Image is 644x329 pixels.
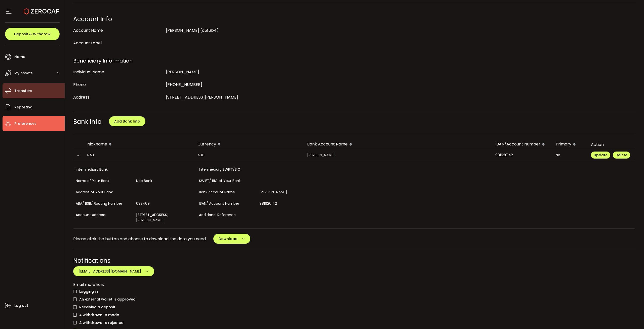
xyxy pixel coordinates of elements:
span: Reporting [14,104,32,111]
div: Notifications [73,256,636,265]
iframe: Chat Widget [585,275,644,329]
div: ABA/ BSB/ Routing Number [73,198,134,209]
div: 981620142 [491,152,552,158]
div: Currency [193,140,303,149]
span: Transfers [14,87,32,95]
div: Action [587,142,635,147]
span: Please click the button and choose to download the data you need [73,236,206,242]
div: Nab Bank [134,175,196,187]
span: Delete [616,153,627,158]
div: Individual Name [73,67,163,77]
div: [PERSON_NAME] [303,152,491,158]
button: [EMAIL_ADDRESS][DOMAIN_NAME] [73,266,154,276]
span: Deposit & Withdraw [14,32,51,36]
div: Email me when: [73,281,636,288]
button: Download [213,234,250,244]
span: Update [594,153,608,158]
span: [STREET_ADDRESS][PERSON_NAME] [166,94,238,100]
span: An external wallet is approved [77,297,136,302]
span: Add Bank Info [114,119,140,124]
span: A withdrawal is made [77,313,119,317]
button: Deposit & Withdraw [5,28,60,40]
div: Account Name [73,25,163,36]
div: [STREET_ADDRESS][PERSON_NAME] [134,209,196,226]
span: Bank Info [73,117,101,126]
div: IBAN/ Account Number [196,198,257,209]
span: [PERSON_NAME] (d5f6b4) [166,27,219,33]
span: Logging in [77,289,98,294]
button: Update [591,152,610,159]
div: SWIFT/ BIC of Your Bank [196,175,257,187]
span: [EMAIL_ADDRESS][DOMAIN_NAME] [78,269,141,274]
div: Address of Your Bank [73,187,134,198]
span: Home [14,53,25,61]
div: NAB [83,152,193,158]
div: No [552,152,587,158]
span: My Assets [14,70,33,77]
div: Name of Your Bank [73,175,134,187]
span: [PERSON_NAME] [166,69,199,75]
div: Primary [552,140,587,149]
div: Bank Account Name [196,187,257,198]
span: Receiving a deposit [77,305,115,310]
span: Preferences [14,120,36,127]
span: Log out [14,302,28,309]
div: Nickname [83,140,193,149]
span: A withdrawal is rejected [77,320,124,325]
div: Intermediary SWIFT/BIC [196,164,257,175]
div: Account Address [73,209,134,226]
button: Delete [613,152,630,159]
div: Account Label [73,38,163,48]
div: IBAN/Account Number [491,140,552,149]
div: Bank Account Name [303,140,491,149]
div: 981620142 [257,198,320,209]
div: Additional Reference [196,209,257,226]
div: Phone [73,80,163,90]
div: Beneficiary Information [73,56,636,66]
span: Download [219,236,237,241]
div: 083469 [134,198,196,209]
div: Address [73,92,163,102]
div: Account Info [73,14,636,24]
div: [PERSON_NAME] [257,187,320,198]
button: Add Bank Info [109,116,145,126]
div: AUD [193,152,303,158]
div: Intermediary Bank [73,164,134,175]
span: [PHONE_NUMBER] [166,82,202,87]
